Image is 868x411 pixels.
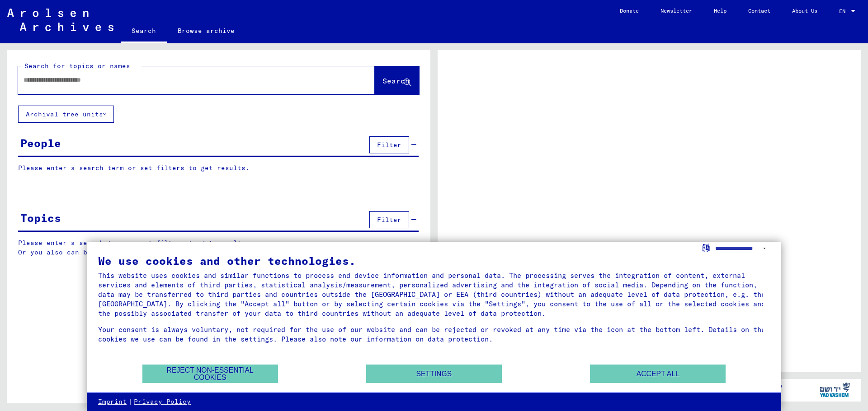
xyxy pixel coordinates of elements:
[366,365,502,383] button: Settings
[7,9,113,31] img: Arolsen_neg.svg
[121,20,167,43] a: Search
[377,141,401,149] span: Filter
[382,76,410,85] span: Search
[98,255,770,266] div: We use cookies and other technologies.
[167,20,245,42] a: Browse archive
[20,135,61,151] div: People
[98,325,770,344] div: Your consent is always voluntary, not required for the use of our website and can be rejected or ...
[142,365,278,383] button: Reject non-essential cookies
[98,397,127,406] a: Imprint
[369,211,409,228] button: Filter
[590,365,726,383] button: Accept all
[18,106,114,123] button: Archival tree units
[18,163,419,173] p: Please enter a search term or set filters to get results.
[369,136,409,153] button: Filter
[24,62,130,70] mat-label: Search for topics or names
[20,210,61,226] div: Topics
[839,8,849,14] span: EN
[375,66,419,94] button: Search
[818,379,852,401] img: yv_logo.png
[98,271,770,318] div: This website uses cookies and similar functions to process end device information and personal da...
[18,238,419,257] p: Please enter a search term or set filters to get results. Or you also can browse the manually.
[134,397,191,406] a: Privacy Policy
[377,216,401,224] span: Filter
